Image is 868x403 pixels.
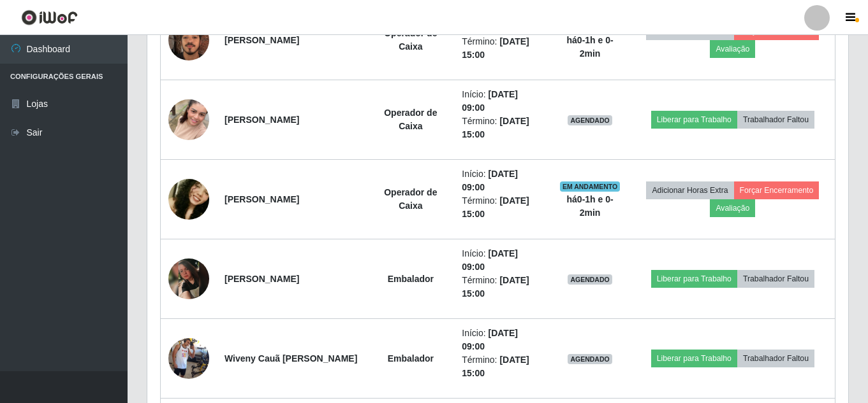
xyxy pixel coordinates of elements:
li: Término: [462,35,541,62]
img: 1750954227497.jpeg [168,13,209,67]
img: 1753525532646.jpeg [168,83,209,156]
strong: há 0-1 h e 0-2 min [567,194,614,218]
strong: Embalador [388,274,434,284]
strong: [PERSON_NAME] [224,35,299,45]
button: Trabalhador Faltou [737,270,814,288]
strong: Operador de Caixa [384,187,437,211]
time: [DATE] 09:00 [462,328,518,351]
button: Trabalhador Faltou [737,111,814,129]
img: 1755554468371.jpeg [168,322,209,395]
span: AGENDADO [568,354,612,364]
strong: Wiveny Cauã [PERSON_NAME] [224,353,357,364]
span: AGENDADO [568,115,612,125]
button: Forçar Encerramento [734,181,820,199]
li: Início: [462,247,541,274]
li: Término: [462,194,541,221]
li: Início: [462,167,541,194]
time: [DATE] 09:00 [462,248,518,272]
img: CoreUI Logo [21,10,78,25]
button: Adicionar Horas Extra [646,181,733,199]
img: 1666052653586.jpeg [168,156,209,242]
img: 1610066289915.jpeg [168,258,209,299]
button: Liberar para Trabalho [651,270,737,288]
li: Início: [462,327,541,353]
time: [DATE] 09:00 [462,89,518,113]
strong: Embalador [388,353,434,364]
li: Término: [462,274,541,300]
span: AGENDADO [568,274,612,285]
button: Liberar para Trabalho [651,111,737,129]
button: Liberar para Trabalho [651,350,737,367]
li: Término: [462,353,541,380]
li: Início: [462,88,541,115]
button: Avaliação [710,40,755,58]
strong: [PERSON_NAME] [224,274,299,284]
span: EM ANDAMENTO [560,181,621,192]
time: [DATE] 09:00 [462,169,518,192]
strong: [PERSON_NAME] [224,194,299,204]
strong: há 0-1 h e 0-2 min [567,35,614,59]
strong: [PERSON_NAME] [224,115,299,125]
button: Trabalhador Faltou [737,350,814,367]
strong: Operador de Caixa [384,108,437,131]
li: Término: [462,115,541,141]
button: Avaliação [710,199,755,217]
